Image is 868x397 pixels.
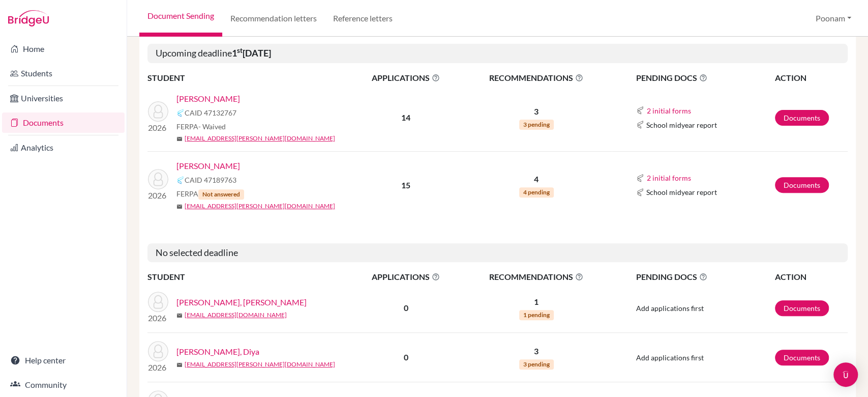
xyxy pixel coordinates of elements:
[774,270,848,283] th: ACTION
[2,63,125,83] a: Students
[636,174,644,182] img: Common App logo
[461,296,611,308] p: 1
[148,341,168,361] img: Balamurgan, Diya
[148,189,168,202] p: 2026
[2,137,125,158] a: Analytics
[519,310,554,320] span: 1 pending
[519,187,554,197] span: 4 pending
[2,39,125,59] a: Home
[176,160,240,172] a: [PERSON_NAME]
[176,362,183,368] span: mail
[519,120,554,130] span: 3 pending
[176,121,226,132] span: FERPA
[401,180,410,190] b: 15
[237,46,243,54] sup: st
[646,187,717,197] span: School midyear report
[646,172,692,184] button: 2 initial forms
[404,352,408,362] b: 0
[185,202,335,211] a: [EMAIL_ADDRESS][PERSON_NAME][DOMAIN_NAME]
[185,175,236,185] span: CAID 47189763
[775,177,829,193] a: Documents
[811,9,856,28] button: Poonam
[147,71,351,84] th: STUDENT
[185,134,335,143] a: [EMAIL_ADDRESS][PERSON_NAME][DOMAIN_NAME]
[404,303,408,313] b: 0
[176,136,183,142] span: mail
[461,173,611,185] p: 4
[176,93,240,105] a: [PERSON_NAME]
[2,350,125,371] a: Help center
[775,110,829,126] a: Documents
[176,109,185,117] img: Common App logo
[461,271,611,283] span: RECOMMENDATIONS
[185,310,287,320] a: [EMAIL_ADDRESS][DOMAIN_NAME]
[176,346,259,358] a: [PERSON_NAME], Diya
[2,112,125,133] a: Documents
[636,72,774,84] span: PENDING DOCS
[148,169,168,189] img: Mehndiratta, Ojus
[636,353,704,362] span: Add applications first
[176,313,183,319] span: mail
[401,112,410,122] b: 14
[461,72,611,84] span: RECOMMENDATIONS
[147,44,848,63] h5: Upcoming deadline
[636,271,774,283] span: PENDING DOCS
[198,189,244,200] span: Not answered
[646,120,717,130] span: School midyear report
[2,88,125,108] a: Universities
[636,188,644,196] img: Common App logo
[833,362,858,387] div: Open Intercom Messenger
[176,176,185,184] img: Common App logo
[636,304,704,313] span: Add applications first
[176,296,307,308] a: [PERSON_NAME], [PERSON_NAME]
[148,361,168,374] p: 2026
[461,345,611,357] p: 3
[519,359,554,370] span: 3 pending
[148,122,168,134] p: 2026
[148,312,168,324] p: 2026
[147,243,848,263] h5: No selected deadline
[351,72,460,84] span: APPLICATIONS
[351,271,460,283] span: APPLICATIONS
[176,204,183,210] span: mail
[185,107,236,118] span: CAID 47132767
[148,292,168,312] img: Ashish Bhuta, Nitya
[646,105,692,117] button: 2 initial forms
[774,71,848,84] th: ACTION
[775,350,829,365] a: Documents
[461,105,611,118] p: 3
[176,188,244,200] span: FERPA
[636,121,644,129] img: Common App logo
[775,300,829,316] a: Documents
[8,10,49,26] img: Bridge-U
[636,106,644,115] img: Common App logo
[198,122,226,131] span: - Waived
[147,270,351,283] th: STUDENT
[232,47,271,59] b: 1 [DATE]
[185,360,335,369] a: [EMAIL_ADDRESS][PERSON_NAME][DOMAIN_NAME]
[148,101,168,122] img: Chowdhury, Anusha
[2,375,125,395] a: Community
